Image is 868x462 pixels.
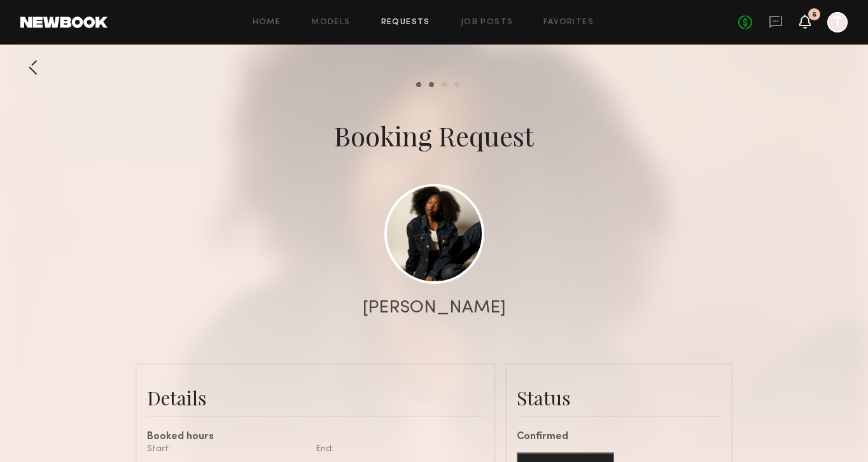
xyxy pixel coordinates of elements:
a: T [827,12,848,32]
a: Favorites [543,18,594,27]
div: Booking Request [334,118,534,153]
div: Booked hours [147,432,484,442]
div: Confirmed [517,432,721,442]
div: Status [517,385,721,410]
div: [PERSON_NAME] [363,299,506,317]
div: Details [147,385,484,410]
a: Home [253,18,281,27]
a: Job Posts [461,18,514,27]
a: Models [311,18,350,27]
div: 6 [812,11,816,18]
div: Start: [147,442,306,456]
div: End: [316,442,475,456]
a: Requests [381,18,430,27]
